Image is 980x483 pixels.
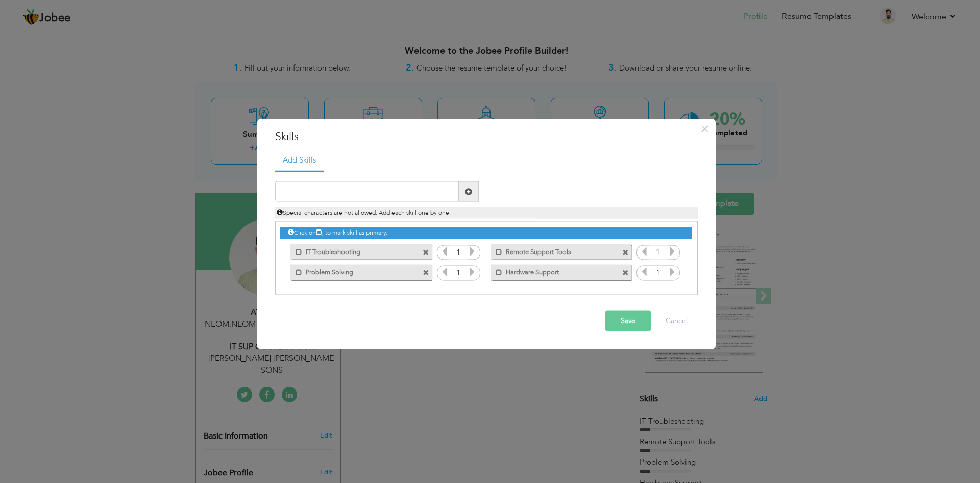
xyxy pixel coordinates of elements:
[605,311,651,331] button: Save
[280,227,692,239] div: Click on , to mark skill as primary.
[700,119,709,137] span: ×
[302,264,405,277] label: Problem Solving
[502,244,605,257] label: Remote Support Tools
[302,244,405,257] label: IT Troubleshooting
[275,149,324,172] a: Add Skills
[502,264,605,277] label: Hardware Support
[655,311,698,331] button: Cancel
[697,120,713,136] button: Close
[277,209,451,217] span: Special characters are not allowed. Add each skill one by one.
[275,129,698,144] h3: Skills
